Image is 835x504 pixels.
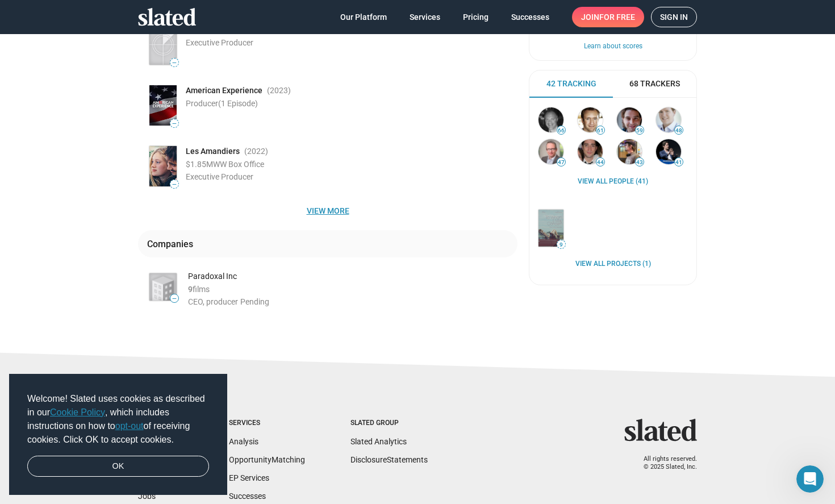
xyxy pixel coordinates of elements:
[410,7,440,27] span: Services
[193,285,210,294] span: films
[538,139,563,164] img: Ted Hope
[213,160,264,169] span: WW Box Office
[149,273,177,301] img: Paradoxal Inc
[511,7,549,27] span: Successes
[350,455,428,464] a: DisclosureStatements
[350,419,428,428] div: Slated Group
[572,7,644,27] a: Joinfor free
[331,7,396,27] a: Our Platform
[188,271,517,282] div: Paradoxal Inc
[557,127,565,134] span: 66
[115,421,144,431] a: opt-out
[675,127,683,134] span: 48
[27,456,209,477] a: dismiss cookie message
[578,139,603,164] img: Noah Sacco
[188,297,238,306] span: CEO, producer
[170,295,178,302] span: —
[340,7,387,27] span: Our Platform
[267,85,291,96] span: (2023 )
[538,107,563,132] img: Michael Bassick
[149,24,177,65] img: Poster: Sabrina Carpenter: Santa Doesn't Know You Like I Do
[636,127,644,134] span: 59
[596,127,604,134] span: 61
[617,107,642,132] img: Gregoire Gensollen
[578,107,603,132] img: Mike Goodridge
[400,7,449,27] a: Services
[538,210,563,247] img: To Whom It May Concern
[651,7,697,27] a: Sign in
[147,201,508,221] span: View more
[240,297,269,306] span: Pending
[138,491,156,501] a: Jobs
[632,455,697,472] p: All rights reserved. © 2025 Slated, Inc.
[170,120,178,127] span: —
[229,419,305,428] div: Services
[149,85,177,126] img: Poster: American Experience
[138,201,517,221] button: View more
[636,159,644,166] span: 43
[546,78,596,89] span: 42 Tracking
[188,285,193,294] span: 9
[796,465,824,493] iframe: Intercom live chat
[502,7,558,27] a: Successes
[617,139,642,164] img: Karl Shefelman
[27,392,209,447] span: Welcome! Slated uses cookies as described in our , which includes instructions on how to of recei...
[218,99,258,108] span: (1 Episode)
[454,7,498,27] a: Pricing
[575,260,651,269] a: View all Projects (1)
[186,85,262,96] span: American Experience
[675,159,683,166] span: 41
[50,407,105,417] a: Cookie Policy
[229,437,258,446] a: Analysis
[186,160,213,169] span: $1.85M
[660,7,688,27] span: Sign in
[229,491,266,501] a: Successes
[170,60,178,66] span: —
[578,177,648,186] a: View all People (41)
[629,78,680,89] span: 68 Trackers
[147,238,198,250] div: Companies
[463,7,489,27] span: Pricing
[170,181,178,188] span: —
[244,146,268,157] span: (2022 )
[557,241,565,248] span: 9
[656,139,681,164] img: Stephan Paternot
[599,7,635,27] span: for free
[596,159,604,166] span: 44
[186,99,258,108] span: Producer
[9,374,227,495] div: cookieconsent
[229,473,269,482] a: EP Services
[350,437,407,446] a: Slated Analytics
[186,172,253,181] span: Executive Producer
[186,38,253,47] span: Executive Producer
[656,107,681,132] img: Justin Begnaud
[581,7,635,27] span: Join
[536,207,566,249] a: To Whom It May Concern
[542,42,683,51] button: Learn about scores
[557,159,565,166] span: 47
[229,455,305,464] a: OpportunityMatching
[186,146,240,157] span: Les Amandiers
[149,146,177,186] img: Poster: Les Amandiers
